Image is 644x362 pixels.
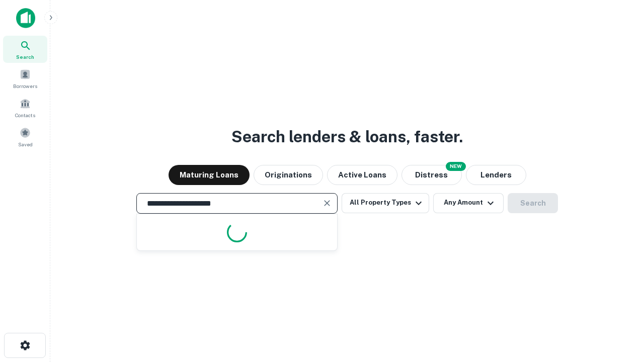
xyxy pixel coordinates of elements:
span: Saved [18,140,33,148]
span: Borrowers [13,82,37,90]
span: Search [16,53,34,61]
button: All Property Types [342,193,429,213]
a: Contacts [3,94,47,121]
div: NEW [446,162,466,171]
button: Maturing Loans [169,165,250,185]
button: Any Amount [433,193,504,213]
button: Active Loans [327,165,397,185]
button: Originations [254,165,323,185]
button: Clear [320,196,334,210]
button: Lenders [466,165,526,185]
span: Contacts [15,111,35,119]
a: Saved [3,123,47,150]
button: Search distressed loans with lien and other non-mortgage details. [401,165,462,185]
iframe: Chat Widget [594,282,644,330]
h3: Search lenders & loans, faster. [231,125,463,149]
img: capitalize-icon.png [16,8,35,28]
a: Search [3,36,47,63]
a: Borrowers [3,65,47,92]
